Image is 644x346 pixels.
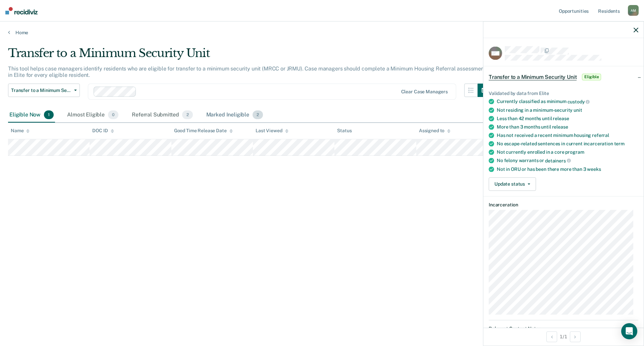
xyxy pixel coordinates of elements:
[546,331,557,342] button: Previous Opportunity
[489,177,536,191] button: Update status
[5,7,38,14] img: Recidiviz
[497,107,638,113] div: Not residing in a minimum-security
[489,90,638,96] div: Validated by data from Elite
[592,133,609,138] span: referral
[614,141,625,146] span: term
[253,110,263,119] span: 2
[553,116,569,121] span: release
[8,108,55,122] div: Eligible Now
[587,166,601,171] span: weeks
[621,323,637,339] div: Open Intercom Messenger
[11,128,30,134] div: Name
[552,124,568,130] span: release
[545,158,571,163] span: detainers
[174,128,233,134] div: Good Time Release Date
[497,99,638,105] div: Currently classified as minimum
[497,124,638,130] div: More than 3 months until
[565,149,584,155] span: program
[11,88,71,93] span: Transfer to a Minimum Security Unit
[497,166,638,172] div: Not in ORU or has been there more than 3
[182,110,193,119] span: 2
[8,30,636,36] a: Home
[570,331,581,342] button: Next Opportunity
[92,128,114,134] div: DOC ID
[256,128,288,134] div: Last Viewed
[628,5,639,16] div: A M
[205,108,265,122] div: Marked Ineligible
[497,149,638,155] div: Not currently enrolled in a core
[483,66,644,88] div: Transfer to a Minimum Security UnitEligible
[574,107,582,113] span: unit
[497,141,638,147] div: No escape-related sentences in current incarceration
[337,128,352,134] div: Status
[108,110,118,119] span: 0
[66,108,120,122] div: Almost Eligible
[489,202,638,207] dt: Incarceration
[401,89,448,95] div: Clear case managers
[489,326,638,331] dt: Relevant Contact Notes
[483,328,644,345] div: 1 / 1
[497,116,638,121] div: Less than 42 months until
[568,99,590,104] span: custody
[582,73,601,80] span: Eligible
[8,46,491,65] div: Transfer to a Minimum Security Unit
[497,158,638,164] div: No felony warrants or
[130,108,194,122] div: Referral Submitted
[497,133,638,138] div: Has not received a recent minimum housing
[489,73,577,80] span: Transfer to a Minimum Security Unit
[8,65,486,78] p: This tool helps case managers identify residents who are eligible for transfer to a minimum secur...
[419,128,450,134] div: Assigned to
[44,110,54,119] span: 1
